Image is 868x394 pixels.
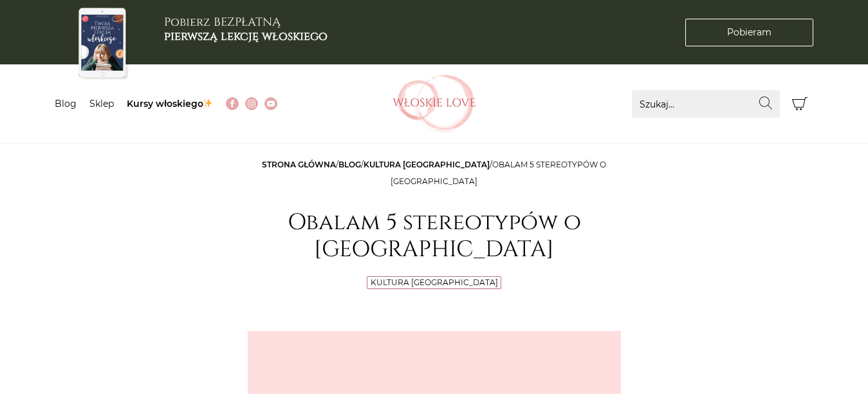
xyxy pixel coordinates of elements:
[164,28,328,44] b: pierwszą lekcję włoskiego
[203,98,212,108] img: ✨
[786,90,814,118] button: Koszyk
[391,160,606,186] span: Obalam 5 stereotypów o [GEOGRAPHIC_DATA]
[392,75,476,133] img: Włoskielove
[127,98,214,109] a: Kursy włoskiego
[262,160,336,169] a: Strona główna
[338,160,361,169] a: Blog
[727,26,771,39] span: Pobieram
[262,160,606,186] span: / / /
[632,90,780,118] input: Szukaj...
[248,209,621,263] h1: Obalam 5 stereotypów o [GEOGRAPHIC_DATA]
[371,277,498,287] a: Kultura [GEOGRAPHIC_DATA]
[164,15,328,43] h3: Pobierz BEZPŁATNĄ
[55,98,77,109] a: Blog
[89,98,114,109] a: Sklep
[364,160,490,169] a: Kultura [GEOGRAPHIC_DATA]
[685,19,813,46] a: Pobieram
